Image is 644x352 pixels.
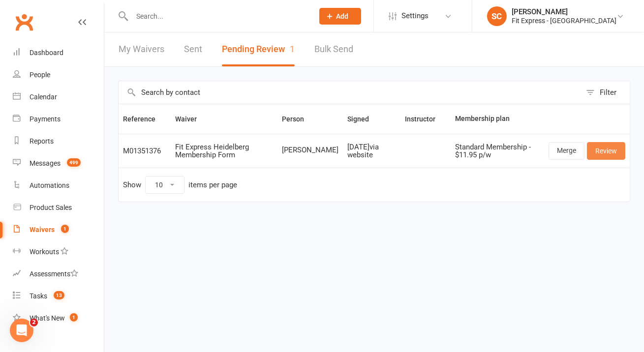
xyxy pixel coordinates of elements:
[347,113,380,125] button: Signed
[455,143,540,159] div: Standard Membership - $11.95 p/w
[54,291,64,299] span: 13
[175,115,208,123] span: Waiver
[13,152,104,175] a: Messages 499
[184,32,202,66] a: Sent
[30,226,55,234] div: Waivers
[30,93,57,101] div: Calendar
[451,104,544,134] th: Membership plan
[405,113,446,125] button: Instructor
[13,263,104,285] a: Assessments
[123,176,237,194] div: Show
[13,64,104,86] a: People
[12,10,36,34] a: Clubworx
[13,219,104,241] a: Waivers 1
[314,32,353,66] a: Bulk Send
[319,8,361,25] button: Add
[13,197,104,219] a: Product Sales
[13,108,104,130] a: Payments
[405,115,446,123] span: Instructor
[67,158,81,167] span: 499
[347,143,396,159] div: [DATE] via website
[290,44,295,54] span: 1
[512,16,616,25] div: Fit Express - [GEOGRAPHIC_DATA]
[13,42,104,64] a: Dashboard
[13,307,104,329] a: What's New1
[30,137,54,145] div: Reports
[30,71,50,79] div: People
[549,142,584,160] a: Merge
[13,130,104,152] a: Reports
[401,5,429,27] span: Settings
[30,115,61,123] div: Payments
[222,32,295,66] button: Pending Review1
[30,204,72,211] div: Product Sales
[30,181,69,189] div: Automations
[13,241,104,263] a: Workouts
[119,81,581,104] input: Search by contact
[70,313,78,322] span: 1
[123,113,166,125] button: Reference
[175,113,208,125] button: Waiver
[581,81,630,104] button: Filter
[587,142,625,160] a: Review
[13,175,104,197] a: Automations
[282,113,315,125] button: Person
[10,319,33,342] iframe: Intercom live chat
[13,285,104,307] a: Tasks 13
[188,181,237,189] div: items per page
[487,6,507,26] div: SC
[512,7,616,16] div: [PERSON_NAME]
[282,146,338,154] span: [PERSON_NAME]
[129,9,307,23] input: Search...
[282,115,315,123] span: Person
[61,225,69,233] span: 1
[30,270,78,278] div: Assessments
[30,319,38,326] span: 2
[30,159,61,167] div: Messages
[123,115,166,123] span: Reference
[30,314,65,322] div: What's New
[347,115,380,123] span: Signed
[30,292,47,300] div: Tasks
[600,87,616,98] div: Filter
[123,147,166,155] div: M01351376
[119,32,164,66] a: My Waivers
[30,248,59,256] div: Workouts
[175,143,273,159] div: Fit Express Heidelberg Membership Form
[337,12,349,20] span: Add
[30,49,63,57] div: Dashboard
[13,86,104,108] a: Calendar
